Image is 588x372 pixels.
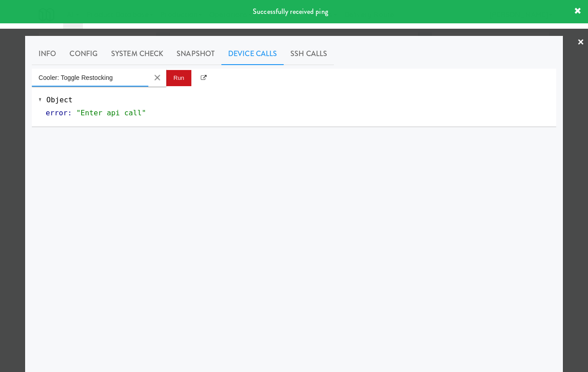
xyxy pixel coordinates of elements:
[170,43,221,65] a: Snapshot
[221,43,284,65] a: Device Calls
[577,29,584,57] a: ×
[68,109,72,117] span: :
[284,43,334,65] a: SSH Calls
[151,71,164,84] button: Clear Input
[63,43,104,65] a: Config
[253,6,328,17] span: Successfully received ping
[46,109,68,117] span: error
[47,96,73,104] span: Object
[104,43,170,65] a: System Check
[76,109,146,117] span: "Enter api call"
[32,43,63,65] a: Info
[32,69,148,87] input: Enter api call...
[166,70,191,86] button: Run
